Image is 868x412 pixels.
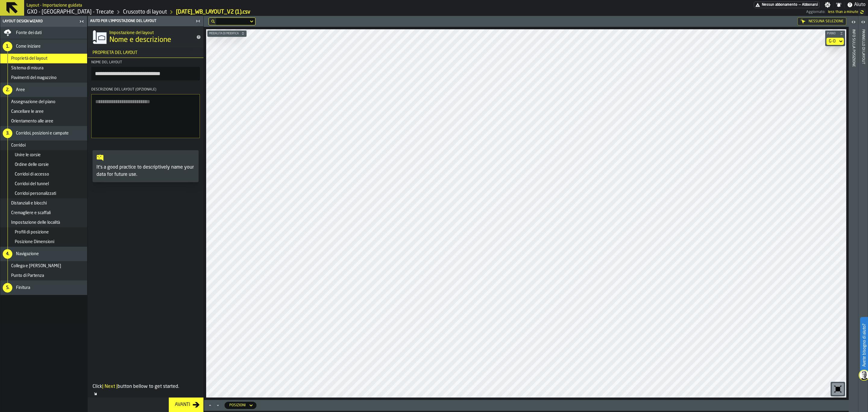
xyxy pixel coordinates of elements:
[11,119,53,124] span: Orientamento alle aree
[11,220,60,225] span: Impostazione delle località
[0,107,87,116] li: menu Cancellare le aree
[123,9,167,15] a: link-to-/wh/i/7274009e-5361-4e21-8e36-7045ee840609/designer
[214,402,222,408] button: Minimize
[858,16,868,412] header: Pannello di layout
[16,30,42,35] span: Fonte dei dati
[0,27,87,39] li: menu Fonte dei dati
[11,75,57,80] span: Pavimenti del magazzino
[11,273,44,278] span: Punto di Partenza
[0,73,87,83] li: menu Pavimenti del magazzino
[96,164,195,178] p: It's a good practice to descriptively name your data for future use.
[0,280,87,295] li: menu Finitura
[0,227,87,237] li: menu Profili di posizione
[15,230,49,235] span: Profili di posizione
[0,39,87,54] li: menu Come iniziare
[27,8,417,16] nav: Breadcrumb
[169,398,203,412] button: button-Avanti
[799,3,801,7] span: —
[0,160,87,170] li: menu Ordine delle corsie
[211,20,215,23] div: hide filter
[826,38,844,45] div: DropdownMenuValue-default-floor
[826,32,838,35] span: Piano
[88,26,203,48] div: title-Nome e descrizione
[93,383,199,390] p: Click button bellow to get started.
[851,28,856,410] div: Info sulla posizione
[27,9,114,15] a: link-to-/wh/i/7274009e-5361-4e21-8e36-7045ee840609
[172,401,193,408] div: Avanti
[828,10,858,14] span: 08/09/2025, 11:35:14
[854,1,866,8] span: Aiuto
[859,17,867,28] label: button-toggle-Aperto
[3,283,12,293] div: 5.
[206,402,214,408] button: Maximize
[849,16,858,412] header: Info sulla posizione
[11,143,26,148] span: Corridoi
[0,247,87,261] li: menu Navigazione
[822,2,833,8] label: button-toggle-Impostazioni
[27,2,82,8] h2: Sub Title
[109,29,191,35] h2: Sub Title
[0,150,87,160] li: menu Unire le corsie
[833,2,844,8] label: button-toggle-Notifiche
[16,252,39,256] span: Navigazione
[91,60,200,65] div: Nome del layout
[0,218,87,227] li: menu Impostazione delle località
[0,261,87,271] li: menu Collega e Collega Aree
[208,32,240,35] span: Modalità di modifica
[194,17,202,25] label: button-toggle-Chiudimi
[0,116,87,126] li: menu Orientamento alle aree
[797,17,846,25] div: Nessuna selezione
[11,66,43,71] span: Sistema di misura
[88,16,203,26] header: Aiuto per l'impostazione del layout
[15,191,56,196] span: Corridoi personalizzati
[11,56,47,61] span: Proprietà del layout
[16,285,30,290] span: Finitura
[3,42,12,51] div: 1.
[91,67,200,80] input: button-toolbar-Nome del layout
[0,16,87,27] header: Layout Design Wizard
[3,85,12,95] div: 2.
[16,87,25,92] span: Aree
[3,128,12,138] div: 3.
[109,35,171,45] span: Nome e descrizione
[0,63,87,73] li: menu Sistema di misura
[849,17,858,28] label: button-toggle-Aperto
[11,109,44,114] span: Cancellare le aree
[16,131,69,136] span: Corridoi, posizioni e campate
[15,162,49,167] span: Ordine delle corsie
[91,60,200,80] label: button-toolbar-Nome del layout
[0,126,87,141] li: menu Corridoi, posizioni e campate
[102,384,118,389] span: | Next |
[77,18,86,25] label: button-toggle-Chiudimi
[91,94,200,138] textarea: Descrizione del layout (opzionale)
[858,8,866,16] label: button-toggle-undefined
[0,189,87,198] li: menu Corridoi personalizzati
[0,208,87,218] li: menu Cremagliere e scaffali
[11,100,55,104] span: Assegnazione del piano
[2,19,77,24] div: Layout Design Wizard
[762,3,797,7] span: Nessun abbonamento
[0,170,87,179] li: menu Corridoi di accesso
[0,97,87,107] li: menu Assegnazione del piano
[844,1,868,8] label: button-toggle-Aiuto
[0,83,87,97] li: menu Aree
[0,237,87,247] li: menu Posizione Dimensioni
[754,2,819,8] a: link-to-/wh/i/7274009e-5361-4e21-8e36-7045ee840609/pricing/
[861,318,867,373] label: Avete bisogno di aiuto?
[861,28,865,410] div: Pannello di layout
[15,153,41,157] span: Unire le corsie
[15,172,49,177] span: Corridoi di accesso
[829,39,835,44] div: DropdownMenuValue-default-floor
[802,3,818,7] span: Abbonarsi
[806,10,826,14] span: Aggiornato:
[89,19,194,23] div: Aiuto per l'impostazione del layout
[176,9,250,15] a: link-to-/wh/i/7274009e-5361-4e21-8e36-7045ee840609/import/layout/42c556a4-cb10-4ef8-ab1a-ab8ac710...
[11,264,61,268] span: Collega e [PERSON_NAME]
[0,271,87,280] li: menu Punto di Partenza
[833,384,843,394] svg: Azzeramento dello zoom e della posizione
[16,44,41,49] span: Come iniziare
[225,402,256,409] div: DropdownMenuValue-locations
[0,179,87,189] li: menu Corridoi del tunnel
[825,30,845,36] button: button-
[0,141,87,150] li: menu Corridoi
